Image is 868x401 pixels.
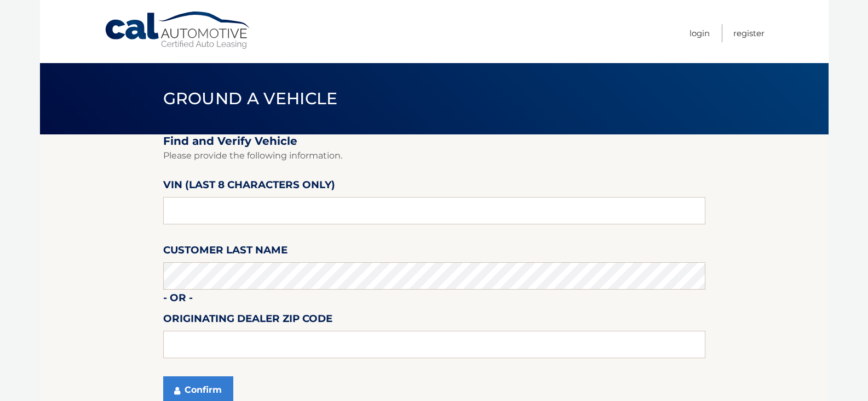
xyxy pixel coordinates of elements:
[163,148,705,163] p: Please provide the following information.
[163,242,288,262] label: Customer Last Name
[689,24,710,42] a: Login
[163,88,338,109] span: Ground a Vehicle
[163,290,193,310] label: - or -
[104,11,252,50] a: Cal Automotive
[163,134,705,148] h2: Find and Verify Vehicle
[163,310,332,331] label: Originating Dealer Zip Code
[163,177,335,197] label: VIN (last 8 characters only)
[733,24,764,42] a: Register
